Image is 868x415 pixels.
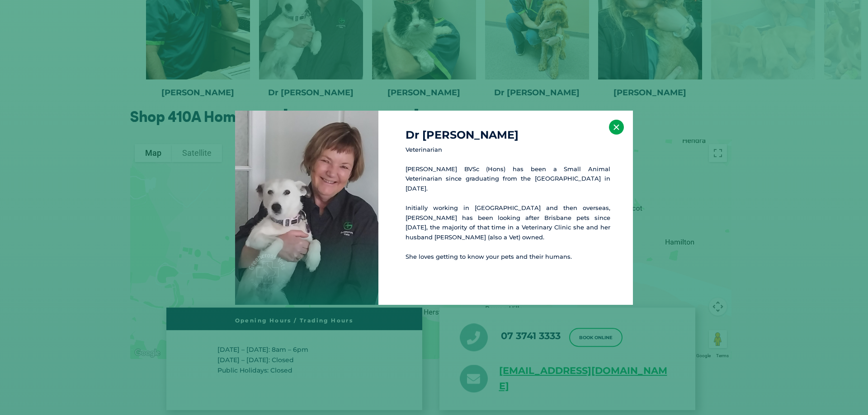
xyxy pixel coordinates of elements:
p: Veterinarian [406,145,610,155]
p: She loves getting to know your pets and their humans. [406,252,610,262]
button: × [609,120,624,135]
p: Initially working in [GEOGRAPHIC_DATA] and then overseas, [PERSON_NAME] has been looking after Br... [406,203,610,242]
h4: Dr [PERSON_NAME] [406,130,610,140]
p: [PERSON_NAME] BVSc (Hons) has been a Small Animal Veterinarian since graduating from the [GEOGRAP... [406,164,610,194]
